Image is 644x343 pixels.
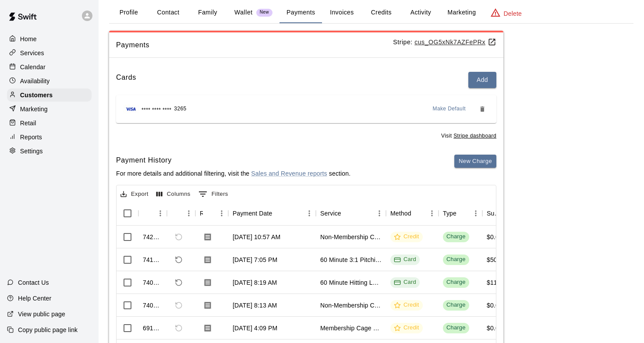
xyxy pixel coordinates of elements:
div: 742788 [143,233,163,241]
button: Download Receipt [200,252,216,268]
button: Family [188,2,227,23]
button: Menu [154,207,167,220]
a: Sales and Revenue reports [251,170,327,177]
p: Copy public page link [18,325,78,334]
div: Credit [394,324,419,332]
img: Credit card brand logo [123,105,139,113]
div: Method [390,201,411,226]
button: Add [468,72,496,88]
div: Service [320,201,341,226]
span: Visit [441,132,496,141]
div: Non-Membership Cage Rental [320,301,382,310]
p: Settings [20,147,43,156]
button: Select columns [154,187,193,201]
div: Credit [394,233,419,241]
div: Service [316,201,386,226]
div: Charge [446,255,466,264]
a: Home [7,32,92,46]
span: New [256,10,272,15]
a: Retail [7,117,92,130]
div: Type [443,201,456,226]
p: Home [20,35,37,43]
div: 691422 [143,324,163,332]
button: Make Default [429,102,470,116]
div: Charge [446,324,466,332]
div: Id [138,201,167,226]
div: 60 Minute 3:1 Pitching Lesson [320,255,382,264]
p: Contact Us [18,278,49,287]
div: $0.00 [487,233,502,241]
a: Calendar [7,60,92,74]
div: $0.00 [487,301,502,310]
u: Stripe dashboard [453,133,496,139]
div: $0.00 [487,324,502,332]
span: 3265 [174,105,186,113]
span: Make Default [433,105,466,113]
div: Membership Cage Rental [320,324,382,332]
button: Menu [425,207,439,220]
p: Services [20,49,44,57]
div: Aug 6, 2025, 7:05 PM [233,255,277,264]
button: Download Receipt [200,275,216,290]
div: Receipt [195,201,228,226]
div: Payment Date [233,201,272,226]
button: Payments [280,2,322,23]
div: Charge [446,301,466,309]
span: Refund payment [171,321,186,336]
button: New Charge [454,155,496,168]
button: Sort [203,207,215,219]
span: Payments [116,39,393,51]
p: Marketing [20,105,48,113]
button: Marketing [440,2,483,23]
button: Sort [456,207,469,219]
p: Calendar [20,63,46,71]
a: Availability [7,74,92,88]
div: Non-Membership Cage Rental [320,233,382,241]
p: View public page [18,310,65,318]
button: Sort [341,207,354,219]
div: Charge [446,278,466,286]
p: Availability [20,77,50,85]
p: Wallet [234,8,253,17]
a: Marketing [7,103,92,116]
a: cus_OG5xNk7AZFePRx [414,39,496,46]
button: Contact [149,2,188,23]
div: 60 Minute Hitting Lesson [320,278,382,287]
button: Profile [109,2,149,23]
div: Payment Date [228,201,316,226]
button: Download Receipt [200,229,216,245]
a: Services [7,46,92,60]
button: Menu [373,207,386,220]
button: Menu [215,207,228,220]
div: Charge [446,233,466,241]
span: Refund payment [171,275,186,290]
p: Stripe: [393,38,496,47]
div: Method [386,201,439,226]
button: Menu [182,207,195,220]
button: Download Receipt [200,320,216,336]
div: Refund [167,201,195,226]
span: Refund payment [171,230,186,244]
div: Receipt [200,201,203,226]
button: Sort [411,207,424,219]
button: Sort [171,207,184,219]
div: Aug 7, 2025, 10:57 AM [233,233,280,241]
a: You don't have the permission to visit the Stripe dashboard [453,133,496,139]
div: 740608 [143,278,163,287]
div: Card [394,278,416,286]
button: Sort [143,207,155,219]
div: Jul 9, 2025, 4:09 PM [233,324,277,332]
button: Activity [401,2,440,23]
a: Settings [7,145,92,158]
h6: Payment History [116,155,350,166]
div: Reports [7,131,92,144]
button: Show filters [196,187,230,201]
span: Refund payment [171,252,186,267]
a: Customers [7,88,92,102]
